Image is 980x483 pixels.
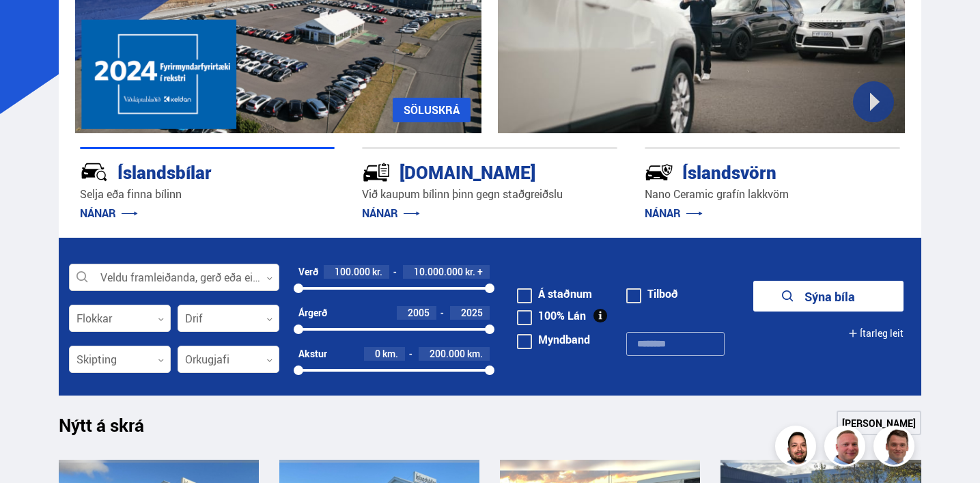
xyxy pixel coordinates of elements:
[777,428,818,469] img: nhp88E3Fdnt1Opn2.png
[372,266,382,277] span: kr.
[467,348,483,359] span: km.
[517,310,586,321] label: 100% Lán
[298,348,327,359] div: Akstur
[59,415,168,443] h1: Nýtt á skrá
[335,265,370,278] span: 100.000
[848,318,904,348] button: Ítarleg leit
[645,159,852,183] div: Íslandsvörn
[645,187,900,202] p: Nano Ceramic grafín lakkvörn
[393,98,471,122] a: SÖLUSKRÁ
[461,306,483,319] span: 2025
[517,288,592,299] label: Á staðnum
[517,334,590,345] label: Myndband
[80,206,138,221] a: NÁNAR
[408,306,430,319] span: 2005
[11,5,52,46] button: Opna LiveChat spjallviðmót
[414,265,463,278] span: 10.000.000
[80,187,335,202] p: Selja eða finna bílinn
[362,206,420,221] a: NÁNAR
[80,159,287,183] div: Íslandsbílar
[477,266,483,277] span: +
[298,307,327,318] div: Árgerð
[465,266,475,277] span: kr.
[298,266,318,277] div: Verð
[375,347,380,360] span: 0
[80,158,109,187] img: JRvxyua_JYH6wB4c.svg
[753,281,904,312] button: Sýna bíla
[837,411,921,435] a: [PERSON_NAME]
[626,288,678,299] label: Tilboð
[826,428,867,469] img: siFngHWaQ9KaOqBr.png
[362,158,391,187] img: tr5P-W3DuiFaO7aO.svg
[645,206,703,221] a: NÁNAR
[876,428,916,469] img: FbJEzSuNWCJXmdc-.webp
[430,347,465,360] span: 200.000
[645,158,673,187] img: -Svtn6bYgwAsiwNX.svg
[362,187,617,202] p: Við kaupum bílinn þinn gegn staðgreiðslu
[362,159,569,183] div: [DOMAIN_NAME]
[382,348,398,359] span: km.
